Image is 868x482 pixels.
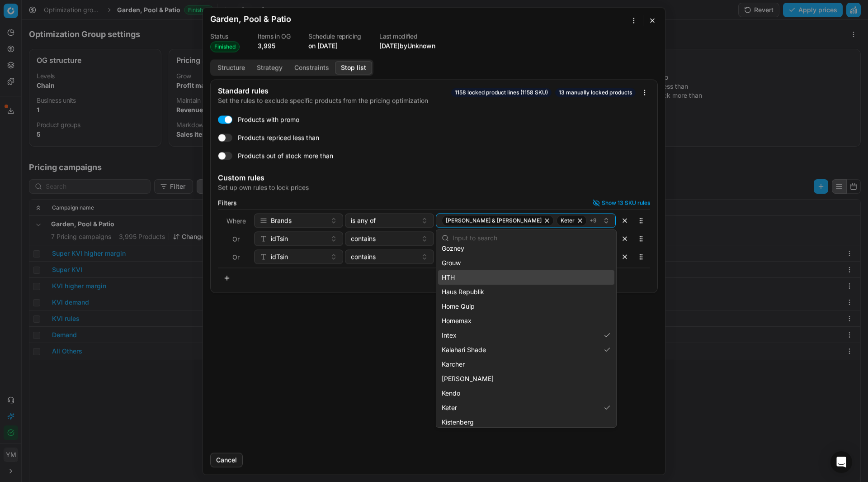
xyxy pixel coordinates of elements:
span: Gozney [442,244,464,253]
span: contains [351,234,376,243]
span: Intex [442,331,457,340]
span: Or [232,235,240,243]
dt: Status [210,33,240,39]
button: Show 13 SKU rules [593,199,650,206]
span: Grouw [442,258,461,267]
span: [PERSON_NAME] [442,374,494,383]
div: Custom rules [218,174,650,181]
span: Karcher [442,360,465,369]
p: [DATE] by Unknown [379,41,435,50]
span: Homemax [442,316,472,325]
label: Products with promo [238,115,299,124]
button: Cancel [210,453,243,467]
span: Kendo [442,389,460,398]
div: Set the rules to exclude specific products from the pricing optimization [218,96,449,105]
dt: Last modified [379,33,435,39]
span: [PERSON_NAME] & [PERSON_NAME] [446,217,542,224]
span: idTsin [271,252,288,261]
span: Kalahari Shade [442,345,486,354]
dt: Schedule repricing [308,33,361,39]
span: + 9 [590,217,596,224]
span: Keter [561,217,575,224]
span: is any of [351,216,376,225]
button: Constraints [288,61,335,74]
span: idTsin [271,234,288,243]
span: HTH [442,273,455,282]
button: Stop list [335,61,372,74]
button: Structure [212,61,251,74]
div: Standard rules [218,87,449,94]
dt: Items in OG [258,33,290,39]
span: Brands [271,216,292,225]
span: 13 manually locked products [555,88,636,97]
span: Finished [210,41,240,52]
label: Filters [218,200,237,206]
span: Where [226,217,246,224]
span: 1158 locked product lines (1158 SKU) [451,88,552,97]
span: on [DATE] [308,42,338,49]
label: Products repriced less than [238,133,319,142]
button: [PERSON_NAME] & [PERSON_NAME]Keter+9 [436,213,616,228]
h2: Garden, Pool & Patio [210,15,291,23]
span: contains [351,252,376,261]
span: Kistenberg [442,418,474,427]
div: Suggestions [436,246,616,427]
button: Strategy [251,61,288,74]
span: Or [232,253,240,261]
span: Home Quip [442,302,475,311]
span: 3,995 [258,42,275,49]
input: Input to search [453,229,611,247]
span: Keter [442,403,457,412]
div: Set up own rules to lock prices [218,183,650,192]
label: Products out of stock more than [238,151,333,160]
span: Haus Republik [442,287,484,296]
